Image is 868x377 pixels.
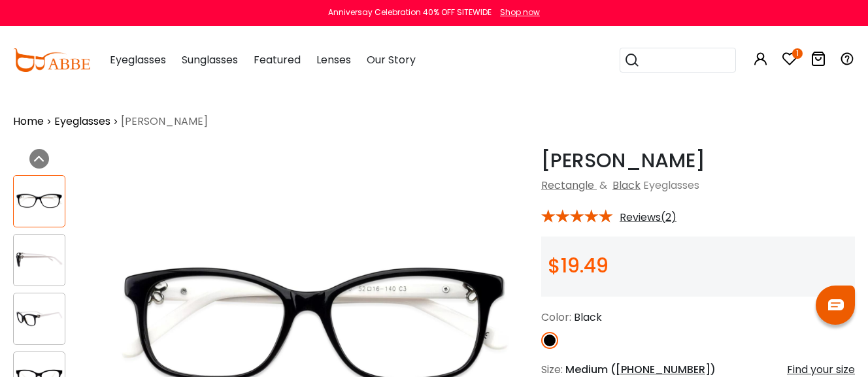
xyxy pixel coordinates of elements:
span: Reviews(2) [620,212,676,223]
span: Color: [541,310,571,325]
img: Paula Black Acetate Eyeglasses , Fashion , UniversalBridgeFit Frames from ABBE Glasses [14,188,65,214]
span: Black [574,310,602,325]
span: $19.49 [548,252,609,280]
a: Rectangle [541,178,594,193]
a: Black [612,178,641,193]
a: 1 [782,54,797,69]
h1: [PERSON_NAME] [541,149,855,172]
img: Paula Black Acetate Eyeglasses , Fashion , UniversalBridgeFit Frames from ABBE Glasses [14,306,65,331]
span: Medium ( ) [565,362,716,377]
div: Anniversay Celebration 40% OFF SITEWIDE [328,7,492,18]
span: [PHONE_NUMBER] [616,362,710,377]
div: Shop now [500,7,540,18]
span: Eyeglasses [643,178,699,193]
span: Our Story [367,52,416,67]
a: Home [13,114,44,129]
span: Size: [541,362,563,377]
span: & [597,178,610,193]
span: Featured [254,52,301,67]
a: Eyeglasses [54,114,110,129]
span: Sunglasses [182,52,238,67]
span: [PERSON_NAME] [121,114,208,129]
span: Eyeglasses [110,52,166,67]
img: chat [828,299,844,310]
a: Shop now [493,7,540,18]
i: 1 [792,48,803,59]
img: Paula Black Acetate Eyeglasses , Fashion , UniversalBridgeFit Frames from ABBE Glasses [14,247,65,272]
span: Lenses [316,52,351,67]
img: abbeglasses.com [13,48,90,72]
